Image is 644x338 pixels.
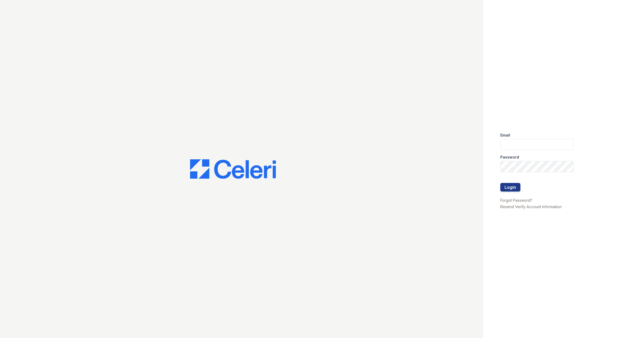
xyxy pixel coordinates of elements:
[500,133,510,138] label: Email
[500,204,562,209] a: Resend Verify Account Information
[500,155,519,160] label: Password
[190,159,276,179] img: CE_Logo_Blue-a8612792a0a2168367f1c8372b55b34899dd931a85d93a1a3d3e32e68fde9ad4.png
[500,198,532,203] a: Forgot Password?
[500,183,520,192] button: Login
